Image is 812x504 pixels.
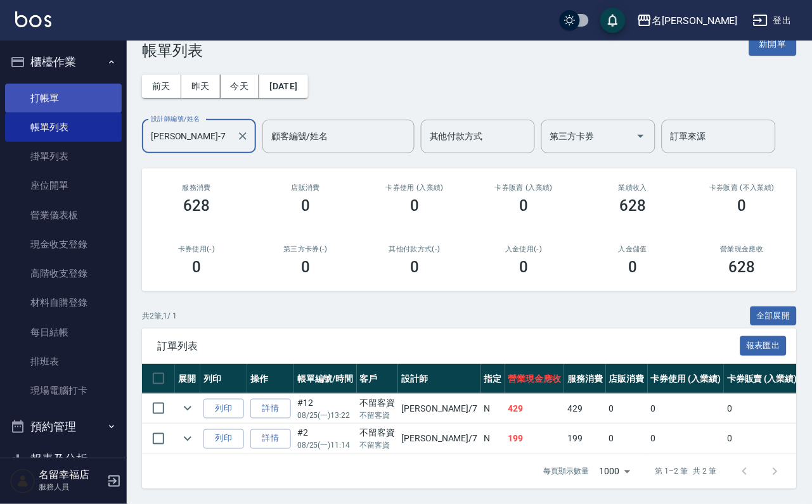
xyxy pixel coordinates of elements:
[544,466,590,477] p: 每頁顯示數量
[398,364,480,394] th: 設計師
[294,424,357,454] td: #2
[594,245,673,253] h2: 入金儲值
[594,184,673,192] h2: 業績收入
[398,424,480,454] td: [PERSON_NAME] /7
[505,424,565,454] td: 199
[360,427,396,440] div: 不留客資
[5,288,122,317] a: 材料自購登錄
[398,394,480,424] td: [PERSON_NAME] /7
[250,399,291,419] a: 詳情
[151,114,200,123] label: 設計師編號/姓名
[39,482,103,493] p: 服務人員
[724,364,801,394] th: 卡券販賣 (入業績)
[749,37,797,49] a: 新開單
[564,394,606,424] td: 429
[5,201,122,230] a: 營業儀表板
[15,11,51,27] img: Logo
[142,310,177,322] p: 共 2 筆, 1 / 1
[157,184,236,192] h3: 服務消費
[505,364,565,394] th: 營業現金應收
[606,364,648,394] th: 店販消費
[5,318,122,347] a: 每日結帳
[259,75,307,98] button: [DATE]
[655,466,717,477] p: 第 1–2 筆 共 2 筆
[740,336,787,356] button: 報表匯出
[595,455,635,489] div: 1000
[301,197,310,215] h3: 0
[183,197,210,215] h3: 628
[749,32,797,56] button: 新開單
[297,440,354,451] p: 08/25 (一) 11:14
[748,9,797,32] button: 登出
[294,394,357,424] td: #12
[203,399,244,419] button: 列印
[266,245,345,253] h2: 第三方卡券(-)
[410,197,419,215] h3: 0
[481,364,505,394] th: 指定
[724,424,801,454] td: 0
[5,443,122,476] button: 報表及分析
[375,245,454,253] h2: 其他付款方式(-)
[142,75,181,98] button: 前天
[738,197,747,215] h3: 0
[178,429,197,448] button: expand row
[294,364,357,394] th: 帳單編號/時間
[5,347,122,376] a: 排班表
[606,424,648,454] td: 0
[729,258,756,276] h3: 628
[142,42,203,60] h3: 帳單列表
[375,184,454,192] h2: 卡券使用 (入業績)
[724,394,801,424] td: 0
[200,364,247,394] th: 列印
[5,113,122,142] a: 帳單列表
[175,364,200,394] th: 展開
[5,46,122,79] button: 櫃檯作業
[247,364,294,394] th: 操作
[192,258,201,276] h3: 0
[5,376,122,405] a: 現場電腦打卡
[5,230,122,259] a: 現金收支登錄
[520,258,529,276] h3: 0
[250,429,291,449] a: 詳情
[631,126,651,146] button: Open
[360,440,396,451] p: 不留客資
[39,469,103,482] h5: 名留幸福店
[157,340,740,353] span: 訂單列表
[505,394,565,424] td: 429
[360,410,396,421] p: 不留客資
[5,171,122,200] a: 座位開單
[360,396,396,410] div: 不留客資
[157,245,236,253] h2: 卡券使用(-)
[5,259,122,288] a: 高階收支登錄
[751,306,797,326] button: 全部展開
[564,424,606,454] td: 199
[5,410,122,443] button: 預約管理
[410,258,419,276] h3: 0
[648,394,725,424] td: 0
[5,142,122,171] a: 掛單列表
[484,184,563,192] h2: 卡券販賣 (入業績)
[564,364,606,394] th: 服務消費
[740,339,787,351] a: 報表匯出
[652,13,738,28] div: 名[PERSON_NAME]
[620,197,647,215] h3: 628
[178,399,197,418] button: expand row
[606,394,648,424] td: 0
[648,424,725,454] td: 0
[703,245,782,253] h2: 營業現金應收
[481,424,505,454] td: N
[181,75,221,98] button: 昨天
[5,84,122,113] a: 打帳單
[600,8,626,33] button: save
[629,258,638,276] h3: 0
[648,364,725,394] th: 卡券使用 (入業績)
[481,394,505,424] td: N
[297,410,354,421] p: 08/25 (一) 13:22
[484,245,563,253] h2: 入金使用(-)
[357,364,399,394] th: 客戶
[266,184,345,192] h2: 店販消費
[10,469,35,494] img: Person
[221,75,260,98] button: 今天
[520,197,529,215] h3: 0
[632,8,743,34] button: 名[PERSON_NAME]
